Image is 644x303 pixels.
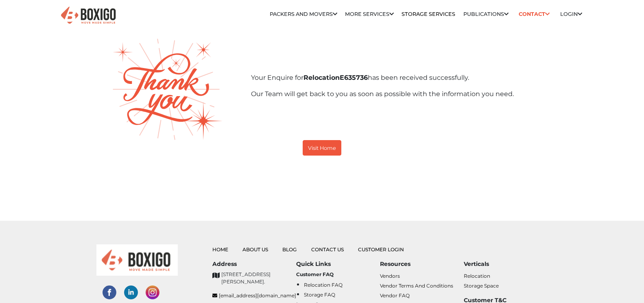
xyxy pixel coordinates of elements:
[212,292,296,299] a: [EMAIL_ADDRESS][DOMAIN_NAME]
[251,89,548,99] p: Our Team will get back to you as soon as possible with the information you need.
[464,283,499,289] a: Storage Space
[304,292,335,298] a: Storage FAQ
[463,11,509,17] a: Publications
[296,261,380,268] h6: Quick Links
[146,285,159,299] img: instagram-social-links
[516,8,552,20] a: Contact
[464,261,548,268] h6: Verticals
[311,246,344,253] a: Contact Us
[304,282,343,288] a: Relocation FAQ
[303,140,341,156] button: Visit Home
[345,11,394,17] a: More services
[560,11,582,17] a: Login
[242,246,268,253] a: About Us
[464,273,490,279] a: Relocation
[303,74,368,81] b: E635736
[103,285,116,299] img: facebook-social-links
[402,11,455,17] a: Storage Services
[358,246,404,253] a: Customer Login
[124,285,138,299] img: linked-in-social-links
[251,73,548,83] p: Your Enquire for has been received successfully.
[96,244,178,276] img: boxigo_logo_small
[380,273,400,279] a: Vendors
[380,292,410,299] a: Vendor FAQ
[380,283,453,289] a: Vendor Terms and Conditions
[212,246,228,253] a: Home
[303,74,340,81] span: Relocation
[212,261,296,268] h6: Address
[113,39,223,140] img: thank-you
[308,145,336,151] small: Visit Home
[221,271,296,285] p: [STREET_ADDRESS][PERSON_NAME].
[282,246,297,253] a: Blog
[296,271,334,277] b: Customer FAQ
[270,11,337,17] a: Packers and Movers
[380,261,464,268] h6: Resources
[60,6,117,26] img: Boxigo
